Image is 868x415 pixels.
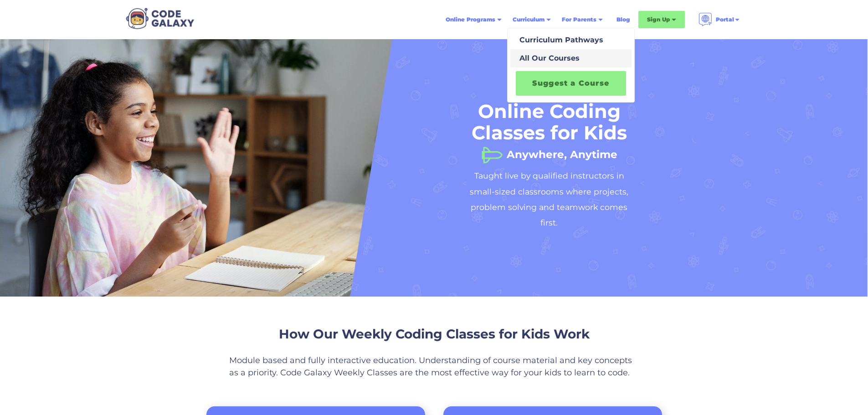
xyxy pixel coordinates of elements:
div: Curriculum Pathways [516,35,603,46]
div: Online Programs [440,11,507,28]
div: All Our Courses [516,53,580,64]
nav: Curriculum [507,28,635,102]
div: Portal [716,15,734,24]
div: For Parents [556,11,608,28]
h1: Online Coding Classes for Kids [462,101,636,143]
div: Sign Up [638,11,685,28]
span: How Our Weekly Coding Classes for Kids Work [279,326,590,342]
a: Curriculum Pathways [510,31,632,49]
div: Sign Up [647,15,670,24]
h2: Taught live by qualified instructors in small-sized classrooms where projects, problem solving an... [462,168,636,231]
div: Online Programs [446,15,495,24]
h1: Anywhere, Anytime [507,145,617,154]
div: For Parents [562,15,596,24]
div: Curriculum [513,15,544,24]
div: Portal [693,9,746,30]
a: Suggest a Course [516,71,626,96]
a: All Our Courses [510,49,632,67]
div: Curriculum [507,11,556,28]
p: Module based and fully interactive education. Understanding of course material and key concepts a... [229,354,639,379]
a: Blog [611,11,636,28]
